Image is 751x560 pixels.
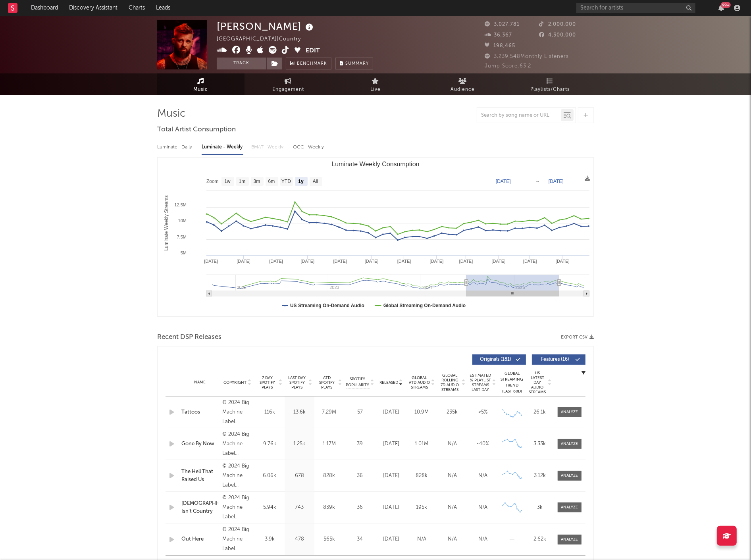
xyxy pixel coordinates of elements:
[272,85,304,94] span: Engagement
[269,259,283,264] text: [DATE]
[254,179,260,185] text: 3m
[287,472,312,480] div: 678
[528,504,552,512] div: 3k
[419,73,506,95] a: Audience
[523,259,537,264] text: [DATE]
[439,373,461,392] span: Global Rolling 7D Audio Streams
[332,73,419,95] a: Live
[222,430,253,458] div: © 2024 Big Machine Label Group, LLC
[286,58,331,69] a: Benchmark
[439,408,466,416] div: 235k
[346,408,374,416] div: 57
[268,179,275,185] text: 6m
[379,380,398,385] span: Released
[470,472,496,480] div: N/A
[470,504,496,512] div: N/A
[718,5,724,11] button: 99+
[290,303,364,308] text: US Streaming On-Demand Audio
[257,440,283,448] div: 9.76k
[181,535,218,543] a: Out Here
[245,73,332,95] a: Engagement
[549,179,564,184] text: [DATE]
[470,373,491,392] span: Estimated % Playlist Streams Last Day
[181,500,218,515] a: [DEMOGRAPHIC_DATA] Isn’t Country
[206,179,219,185] text: Zoom
[177,235,187,239] text: 7.5M
[181,440,218,448] div: Gone By Now
[477,112,561,119] input: Search by song name or URL
[257,472,283,480] div: 6.06k
[470,535,496,543] div: N/A
[492,259,506,264] text: [DATE]
[217,20,315,33] div: [PERSON_NAME]
[257,375,278,390] span: 7 Day Spotify Plays
[281,179,291,185] text: YTD
[485,43,515,48] span: 198,465
[301,259,315,264] text: [DATE]
[532,354,585,365] button: Features(16)
[297,59,327,69] span: Benchmark
[316,375,337,390] span: ATD Spotify Plays
[378,535,404,543] div: [DATE]
[181,408,218,416] a: Tattoos
[287,375,308,390] span: Last Day Spotify Plays
[204,259,218,264] text: [DATE]
[459,259,473,264] text: [DATE]
[257,504,283,512] div: 5.94k
[287,535,312,543] div: 478
[194,85,208,94] span: Music
[378,440,404,448] div: [DATE]
[202,140,243,154] div: Luminate - Weekly
[576,3,695,13] input: Search for artists
[506,73,594,95] a: Playlists/Charts
[485,64,531,69] span: Jump Score: 63.2
[365,259,379,264] text: [DATE]
[157,140,194,154] div: Luminate - Daily
[378,504,404,512] div: [DATE]
[316,504,342,512] div: 839k
[528,408,552,416] div: 26.1k
[222,462,253,490] div: © 2024 Big Machine Label Group, LLC
[346,472,374,480] div: 36
[556,259,570,264] text: [DATE]
[451,85,475,94] span: Audience
[174,202,187,207] text: 12.5M
[287,440,312,448] div: 1.25k
[370,85,381,94] span: Live
[237,259,250,264] text: [DATE]
[531,85,570,94] span: Playlists/Charts
[257,535,283,543] div: 3.9k
[485,22,520,27] span: 3,027,781
[157,333,221,342] span: Recent DSP Releases
[222,525,253,554] div: © 2024 Big Machine Label Group, LLC
[293,140,325,154] div: OCC - Weekly
[472,354,526,365] button: Originals(181)
[408,504,435,512] div: 195k
[439,472,466,480] div: N/A
[298,179,304,185] text: 1y
[181,468,218,483] a: The Hell That Raised Us
[439,440,466,448] div: N/A
[333,259,347,264] text: [DATE]
[408,440,435,448] div: 1.01M
[537,357,574,362] span: Features ( 16 )
[478,357,514,362] span: Originals ( 181 )
[397,259,411,264] text: [DATE]
[378,472,404,480] div: [DATE]
[485,54,569,59] span: 3,239,548 Monthly Listeners
[313,179,318,185] text: All
[222,493,253,522] div: © 2024 Big Machine Label Group, LLC
[257,408,283,416] div: 116k
[287,504,312,512] div: 743
[181,250,187,255] text: 5M
[222,398,253,427] div: © 2024 Big Machine Label Group, LLC
[239,179,246,185] text: 1m
[439,504,466,512] div: N/A
[383,303,466,308] text: Global Streaming On-Demand Audio
[470,408,496,416] div: <5%
[316,535,342,543] div: 565k
[224,179,231,185] text: 1w
[346,504,374,512] div: 36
